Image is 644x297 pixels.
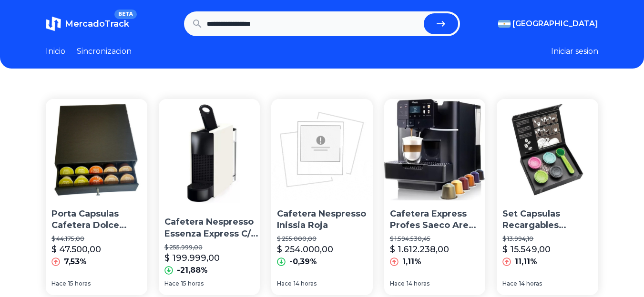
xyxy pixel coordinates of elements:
p: -21,88% [177,265,208,276]
img: Cafetera Nespresso Essenza Express C/ Capsulas- Flores Norte [159,99,268,208]
p: Cafetera Express Profes Saeco Area Otc P/ Capsulas Nespresso [390,208,480,232]
img: Porta Capsulas Cafetera Dolce Gusto Nespresso Cabrales Cafe [46,99,147,200]
span: Hace [51,280,66,287]
a: Inicio [46,46,65,57]
p: $ 1.612.238,00 [390,243,449,256]
p: 7,53% [64,256,87,267]
p: 11,11% [515,256,537,267]
button: [GEOGRAPHIC_DATA] [498,18,598,30]
img: Set Capsulas Recargables Caffettino Para Cafetera Nespresso [497,99,598,200]
span: MercadoTrack [65,19,129,29]
a: Cafetera Nespresso Essenza Express C/ Capsulas- Flores NorteCafetera Nespresso Essenza Express C/... [159,99,260,295]
p: -0,39% [289,256,317,267]
p: $ 199.999,00 [164,251,220,265]
span: Hace [164,280,179,287]
a: Porta Capsulas Cafetera Dolce Gusto Nespresso Cabrales CafePorta Capsulas Cafetera Dolce Gusto Ne... [46,99,147,295]
p: 1,11% [402,256,421,267]
span: 15 horas [181,280,204,287]
p: $ 47.500,00 [51,243,101,256]
p: $ 13.994,10 [502,235,593,243]
p: Cafetera Nespresso Inissia Roja [277,208,367,232]
span: 15 horas [68,280,91,287]
img: Cafetera Express Profes Saeco Area Otc P/ Capsulas Nespresso [384,99,486,200]
button: Iniciar sesion [551,46,598,57]
p: $ 1.594.530,45 [390,235,480,243]
a: Set Capsulas Recargables Caffettino Para Cafetera NespressoSet Capsulas Recargables Caffettino Pa... [497,99,598,295]
p: $ 255.999,00 [164,244,263,251]
a: Cafetera Nespresso Inissia RojaCafetera Nespresso Inissia Roja$ 255.000,00$ 254.000,00-0,39%Hace1... [271,99,373,295]
p: Porta Capsulas Cafetera Dolce Gusto Nespresso [PERSON_NAME] Cafe [51,208,142,232]
a: MercadoTrackBETA [46,16,129,31]
p: Set Capsulas Recargables Caffettino Para Cafetera Nespresso [502,208,593,232]
span: Hace [502,280,517,287]
span: Hace [277,280,292,287]
span: 14 horas [519,280,542,287]
span: BETA [114,10,137,19]
img: Argentina [498,20,511,28]
span: 14 horas [294,280,317,287]
p: $ 44.175,00 [51,235,142,243]
span: [GEOGRAPHIC_DATA] [512,18,598,30]
span: Hace [390,280,405,287]
p: $ 254.000,00 [277,243,333,256]
img: Cafetera Nespresso Inissia Roja [271,99,373,200]
p: Cafetera Nespresso Essenza Express C/ Capsulas- [PERSON_NAME][GEOGRAPHIC_DATA] [164,216,263,240]
p: $ 255.000,00 [277,235,367,243]
a: Sincronizacion [77,46,132,57]
a: Cafetera Express Profes Saeco Area Otc P/ Capsulas NespressoCafetera Express Profes Saeco Area Ot... [384,99,486,295]
img: MercadoTrack [46,16,61,31]
span: 14 horas [407,280,429,287]
p: $ 15.549,00 [502,243,551,256]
